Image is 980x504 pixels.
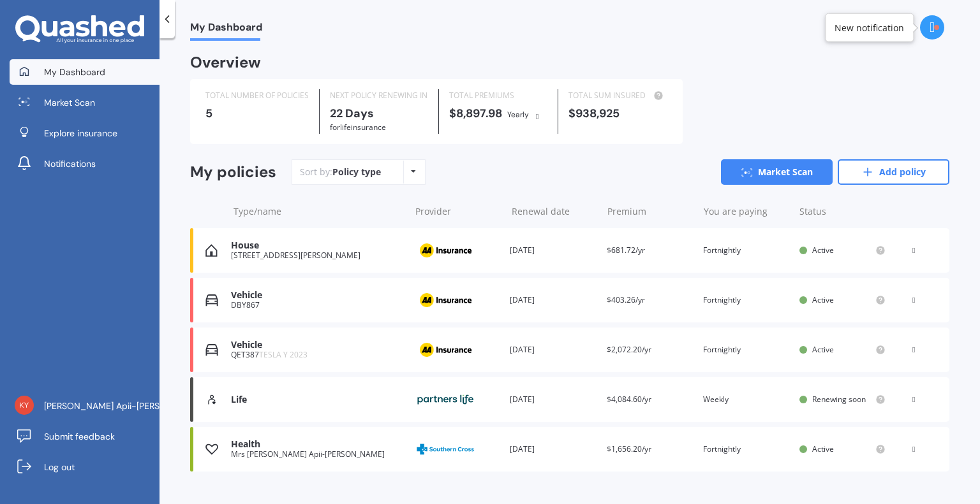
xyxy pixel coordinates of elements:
[330,106,374,121] b: 22 Days
[231,439,403,450] div: Health
[300,166,381,178] div: Sort by:
[568,107,667,120] div: $938,925
[205,244,218,257] img: House
[607,205,694,218] div: Premium
[10,454,160,480] a: Log out
[704,205,790,218] div: You are paying
[330,89,428,102] div: NEXT POLICY RENEWING IN
[510,343,596,356] div: [DATE]
[205,89,309,102] div: TOTAL NUMBER OF POLICIES
[703,244,789,257] div: Fortnightly
[510,443,596,456] div: [DATE]
[703,393,789,406] div: Weekly
[449,107,547,121] div: $8,897.98
[812,394,866,405] span: Renewing soon
[231,290,403,301] div: Vehicle
[413,387,477,412] img: Partners Life
[10,120,160,146] a: Explore insurance
[10,90,160,115] a: Market Scan
[812,294,834,305] span: Active
[44,96,95,109] span: Market Scan
[413,238,477,263] img: AA
[205,443,218,456] img: Health
[205,343,218,356] img: Vehicle
[44,66,105,78] span: My Dashboard
[231,340,403,350] div: Vehicle
[413,437,477,461] img: Southern Cross
[231,394,403,405] div: Life
[413,338,477,362] img: AA
[812,443,834,454] span: Active
[44,127,117,140] span: Explore insurance
[231,240,403,251] div: House
[835,21,904,34] div: New notification
[799,205,886,218] div: Status
[607,443,651,454] span: $1,656.20/yr
[231,450,403,459] div: Mrs [PERSON_NAME] Apii-[PERSON_NAME]
[44,157,96,170] span: Notifications
[607,394,651,405] span: $4,084.60/yr
[415,205,501,218] div: Provider
[838,159,949,185] a: Add policy
[449,89,547,102] div: TOTAL PREMIUMS
[44,461,75,473] span: Log out
[10,424,160,449] a: Submit feedback
[190,163,276,182] div: My policies
[231,301,403,310] div: DBY867
[512,205,598,218] div: Renewal date
[510,294,596,306] div: [DATE]
[607,294,645,305] span: $403.26/yr
[234,205,405,218] div: Type/name
[205,107,309,120] div: 5
[703,443,789,456] div: Fortnightly
[568,89,667,102] div: TOTAL SUM INSURED
[231,350,403,359] div: QET387
[413,288,477,312] img: AA
[703,343,789,356] div: Fortnightly
[330,122,386,133] span: for Life insurance
[10,59,160,85] a: My Dashboard
[259,349,308,360] span: TESLA Y 2023
[10,151,160,176] a: Notifications
[510,244,596,257] div: [DATE]
[44,430,115,443] span: Submit feedback
[10,393,160,419] a: [PERSON_NAME] Apii-[PERSON_NAME]
[607,245,645,256] span: $681.72/yr
[510,393,596,406] div: [DATE]
[190,56,261,69] div: Overview
[703,294,789,306] div: Fortnightly
[15,396,34,415] img: 1f8e222d11127618d35e8315da32c167
[812,344,834,355] span: Active
[205,393,218,406] img: Life
[44,400,206,412] span: [PERSON_NAME] Apii-[PERSON_NAME]
[812,245,834,256] span: Active
[231,251,403,260] div: [STREET_ADDRESS][PERSON_NAME]
[332,166,381,178] div: Policy type
[205,294,218,306] img: Vehicle
[190,21,262,38] span: My Dashboard
[607,344,651,355] span: $2,072.20/yr
[721,159,833,185] a: Market Scan
[507,108,529,121] div: Yearly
